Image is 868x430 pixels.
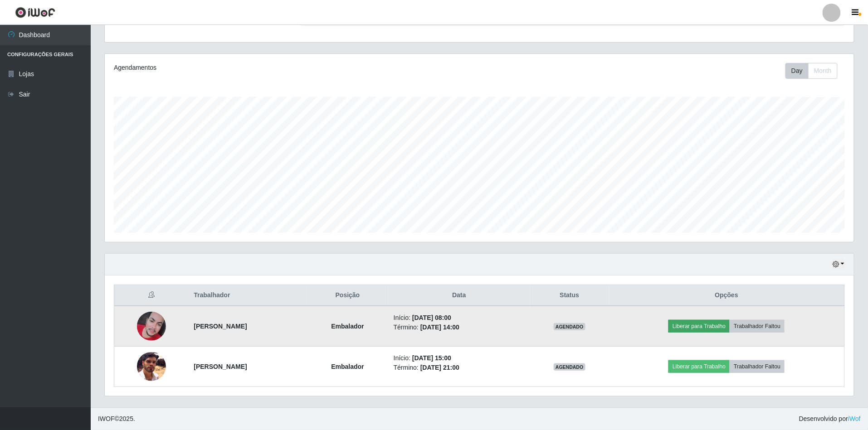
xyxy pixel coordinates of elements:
[412,354,451,362] time: [DATE] 15:00
[785,63,845,79] div: Toolbar with button groups
[609,285,845,306] th: Opções
[188,285,307,306] th: Trabalhador
[799,414,861,424] span: Desenvolvido por
[668,320,730,333] button: Liberar para Trabalho
[808,63,838,79] button: Month
[394,323,525,332] li: Término:
[848,415,861,422] a: iWof
[785,63,838,79] div: First group
[331,363,364,370] strong: Embalador
[730,320,785,333] button: Trabalhador Faltou
[98,415,115,422] span: IWOF
[307,285,388,306] th: Posição
[394,353,525,363] li: Início:
[15,7,55,18] img: CoreUI Logo
[412,314,451,321] time: [DATE] 08:00
[668,360,730,373] button: Liberar para Trabalho
[394,313,525,323] li: Início:
[420,364,459,371] time: [DATE] 21:00
[137,312,166,341] img: 1735296854752.jpeg
[730,360,785,373] button: Trabalhador Faltou
[394,363,525,372] li: Término:
[194,323,247,330] strong: [PERSON_NAME]
[420,324,459,331] time: [DATE] 14:00
[530,285,609,306] th: Status
[331,323,364,330] strong: Embalador
[554,323,585,330] span: AGENDADO
[388,285,530,306] th: Data
[137,352,166,381] img: 1734717801679.jpeg
[554,363,585,371] span: AGENDADO
[785,63,809,79] button: Day
[114,63,410,72] div: Agendamentos
[194,363,247,370] strong: [PERSON_NAME]
[98,414,135,424] span: © 2025 .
